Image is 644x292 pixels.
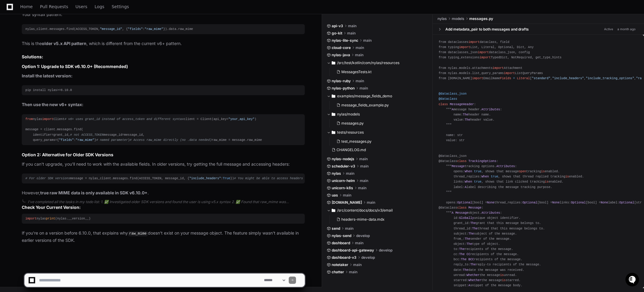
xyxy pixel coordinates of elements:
svg: Directory [332,59,335,67]
code: raw_mime [128,231,148,236]
div: nylas (nylas.__version__) [25,216,301,221]
span: main [359,86,368,91]
span: main [367,200,375,205]
span: True [223,177,230,180]
span: unicorn-helm [332,178,355,183]
span: @dataclass [439,97,457,101]
span: Message [468,206,481,209]
span: go-kit [332,31,342,36]
div: pip install nylas>=6.10.0 [25,88,301,93]
span: None [487,201,495,204]
button: /src/test/kotlin/com/nylas/resources [327,58,428,68]
span: nylas-python [332,86,355,91]
span: print [46,217,55,220]
span: main [356,79,364,83]
span: A [452,107,454,111]
span: /src/content/docs/docs/v3/email [337,208,393,213]
span: is [565,175,569,178]
span: Home [20,5,33,8]
span: BCC [468,258,474,261]
span: Optional [522,201,537,204]
span: main [359,157,368,161]
span: "include_tracking_options" [586,76,634,80]
span: When [465,180,472,183]
span: # For older SDK versions [25,177,70,180]
p: However, . [22,190,305,196]
strong: older v5.x API pattern [42,41,86,46]
span: api-v3 [332,24,343,28]
span: The [463,112,468,116]
span: import [42,117,53,121]
span: headers-mime-data.mdx [341,217,385,222]
span: scheduler-v3 [332,164,355,169]
button: nylas/models [327,109,428,119]
div: message = nylas_client.messages.find(ACCESS_TOKEN, message_id, { : }) headers = message.data.head... [25,176,301,181]
span: The [465,118,470,122]
span: true [474,180,482,183]
span: unicorn-k8s [332,186,353,190]
button: /src/content/docs/docs/v3/email [327,206,428,215]
svg: Directory [332,207,335,214]
span: main [347,31,356,36]
span: [DOMAIN_NAME] [332,200,362,205]
span: None [552,201,560,204]
span: Pylon [60,63,73,68]
span: Settings [112,5,129,8]
span: dashboard-v3 [332,255,356,260]
span: CHANGELOG.md [337,148,366,152]
span: The [465,237,470,240]
span: nylas [437,16,447,21]
span: Optional [457,201,472,204]
button: headers-mime-data.mdx [334,215,424,224]
span: class [457,206,467,209]
span: Attributes [481,107,500,111]
span: CC [467,252,470,256]
span: "fields" [59,138,74,142]
span: from [25,117,33,121]
span: messages.py [341,121,364,126]
span: Literal [517,76,530,80]
span: main [348,24,356,28]
button: message_fields_example.py [334,101,424,109]
span: TrackingOptions [468,159,496,163]
div: We're available if you need us! [21,51,76,56]
span: "raw_mime" [145,27,163,31]
span: main [355,241,363,245]
h3: Option 2: Alternative for Older SDK Versions [22,152,305,158]
span: = [513,76,515,80]
strong: Then use the new v6+ syntax: [22,102,83,107]
span: true [474,170,482,173]
span: The [461,258,467,261]
span: "message_id" [100,27,122,31]
span: Logs [95,5,104,8]
span: dashboard-api-gateway [332,248,374,253]
svg: Directory [332,92,335,100]
span: examples/message_fields_demo [337,94,392,99]
span: import [468,40,480,44]
span: The [459,247,464,251]
span: "fields" [128,27,143,31]
span: "include_headers" [189,177,221,180]
span: The [470,221,476,225]
span: cloud-core [332,45,351,50]
button: MessagesTests.kt [334,68,424,76]
img: PlayerZero [6,6,18,18]
button: examples/message_fields_demo [327,91,428,101]
span: main [360,178,368,183]
span: import [478,50,489,54]
span: # You might be able to access headers and reconstruct some MIME information [234,177,374,180]
span: uas [332,193,338,198]
a: Powered byPylon [43,63,73,68]
svg: Directory [332,111,335,118]
button: messages.py [334,119,424,128]
span: class [457,159,467,163]
div: I've completed all the tasks in my todo list: 1. ✅ Investigated older SDK versions and found the ... [28,200,305,204]
strong: true raw MIME data is only available in SDK v6.10.0+ [40,190,148,195]
iframe: Open customer support [625,272,641,288]
span: Optional [619,201,634,204]
span: Optional [571,201,586,204]
span: # Access raw_mime directly (no .data needed) [130,138,212,142]
span: Attributes [481,211,500,215]
span: dashboard [332,241,350,245]
div: a month ago [617,27,636,31]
